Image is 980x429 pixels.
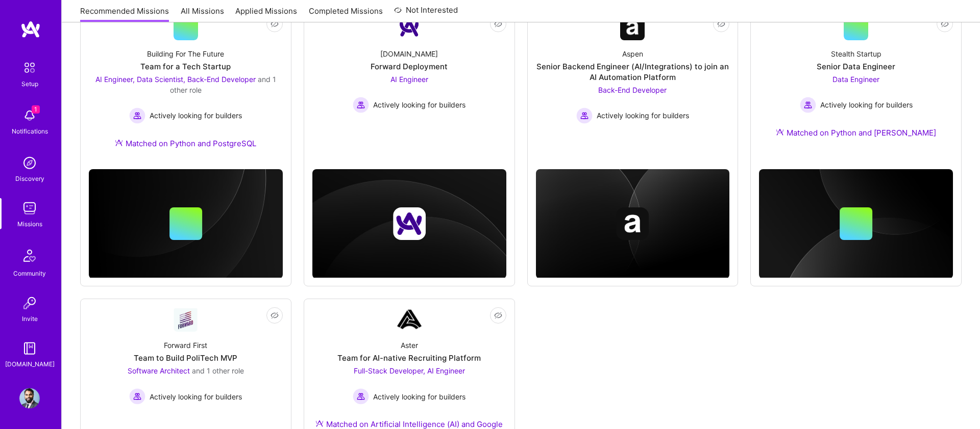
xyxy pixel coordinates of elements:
[19,105,40,126] img: bell
[89,169,283,279] img: cover
[312,169,506,279] img: cover
[19,338,40,359] img: guide book
[800,97,816,113] img: Actively looking for builders
[271,20,279,28] i: icon EyeClosed
[17,244,42,268] img: Community
[192,366,244,375] span: and 1 other role
[776,127,936,138] div: Matched on Python and [PERSON_NAME]
[150,391,242,402] span: Actively looking for builders
[15,173,44,184] div: Discovery
[17,388,42,409] a: User Avatar
[536,61,730,83] div: Senior Backend Engineer (AI/Integrations) to join an AI Automation Platform
[20,20,41,39] img: logo
[95,75,256,84] span: AI Engineer, Data Scientist, Back-End Developer
[820,99,913,110] span: Actively looking for builders
[622,48,643,59] div: Aspen
[380,48,438,59] div: [DOMAIN_NAME]
[598,86,667,94] span: Back-End Developer
[776,128,784,136] img: Ateam Purple Icon
[494,20,502,28] i: icon EyeClosed
[397,307,422,332] img: Company Logo
[147,48,224,59] div: Building For The Future
[22,313,38,324] div: Invite
[337,353,481,363] div: Team for AI-native Recruiting Platform
[394,4,458,22] a: Not Interested
[717,20,725,28] i: icon EyeClosed
[373,99,465,110] span: Actively looking for builders
[616,207,649,240] img: Company logo
[597,110,689,121] span: Actively looking for builders
[80,6,169,22] a: Recommended Missions
[174,308,198,331] img: Company Logo
[13,268,46,279] div: Community
[353,388,369,405] img: Actively looking for builders
[150,110,242,121] span: Actively looking for builders
[371,61,448,72] div: Forward Deployment
[235,6,297,22] a: Applied Missions
[315,419,324,427] img: Ateam Purple Icon
[164,340,207,351] div: Forward First
[140,61,231,72] div: Team for a Tech Startup
[19,57,40,78] img: setup
[393,207,426,240] img: Company logo
[536,169,730,279] img: cover
[134,353,237,363] div: Team to Build PoliTech MVP
[19,293,40,313] img: Invite
[941,20,949,28] i: icon EyeClosed
[494,311,502,319] i: icon EyeClosed
[12,126,48,137] div: Notifications
[129,388,145,405] img: Actively looking for builders
[536,16,730,143] a: Company LogoAspenSenior Backend Engineer (AI/Integrations) to join an AI Automation PlatformBack-...
[128,366,190,375] span: Software Architect
[353,97,369,113] img: Actively looking for builders
[181,6,224,22] a: All Missions
[19,153,40,173] img: discovery
[354,366,465,375] span: Full-Stack Developer, AI Engineer
[115,139,123,147] img: Ateam Purple Icon
[21,78,38,89] div: Setup
[19,198,40,219] img: teamwork
[32,105,40,114] span: 1
[17,219,42,229] div: Missions
[115,138,256,149] div: Matched on Python and PostgreSQL
[309,6,383,22] a: Completed Missions
[312,16,506,143] a: Company Logo[DOMAIN_NAME]Forward DeploymentAI Engineer Actively looking for buildersActively look...
[19,388,40,409] img: User Avatar
[271,311,279,319] i: icon EyeClosed
[390,75,428,84] span: AI Engineer
[817,61,895,72] div: Senior Data Engineer
[831,48,881,59] div: Stealth Startup
[576,108,593,124] img: Actively looking for builders
[373,391,465,402] span: Actively looking for builders
[129,108,145,124] img: Actively looking for builders
[401,340,418,351] div: Aster
[170,75,276,94] span: and 1 other role
[759,16,953,150] a: Stealth StartupSenior Data EngineerData Engineer Actively looking for buildersActively looking fo...
[89,16,283,161] a: Building For The FutureTeam for a Tech StartupAI Engineer, Data Scientist, Back-End Developer and...
[620,16,645,40] img: Company Logo
[832,75,879,84] span: Data Engineer
[759,169,953,279] img: cover
[397,16,422,40] img: Company Logo
[5,359,55,369] div: [DOMAIN_NAME]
